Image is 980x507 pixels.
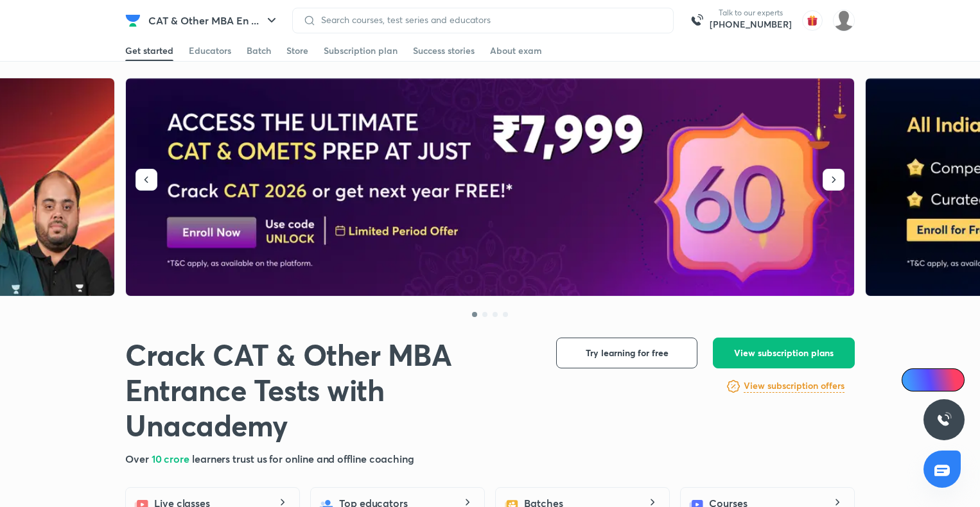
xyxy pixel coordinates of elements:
[189,40,231,61] a: Educators
[413,40,475,61] a: Success stories
[936,412,952,427] img: ttu
[286,40,308,61] a: Store
[152,452,192,465] span: 10 crore
[125,338,536,443] h1: Crack CAT & Other MBA Entrance Tests with Unacademy
[490,40,542,61] a: About exam
[684,8,710,33] img: call-us
[247,44,271,57] div: Batch
[316,15,663,25] input: Search courses, test series and educators
[247,40,271,61] a: Batch
[324,40,398,61] a: Subscription plan
[713,338,855,368] button: View subscription plans
[125,40,173,61] a: Get started
[125,452,152,465] span: Over
[734,347,834,359] span: View subscription plans
[744,379,844,393] h6: View subscription offers
[490,44,542,57] div: About exam
[586,347,669,359] span: Try learning for free
[189,44,231,57] div: Educators
[141,8,287,33] button: CAT & Other MBA En ...
[802,10,823,31] img: avatar
[125,13,141,28] img: Company Logo
[324,44,398,57] div: Subscription plan
[744,379,844,394] a: View subscription offers
[833,10,855,31] img: Aparna Dubey
[192,452,414,465] span: learners trust us for online and offline coaching
[125,44,173,57] div: Get started
[286,44,308,57] div: Store
[556,338,697,368] button: Try learning for free
[902,368,965,391] a: Ai Doubts
[710,8,792,18] p: Talk to our experts
[923,375,957,385] span: Ai Doubts
[909,375,920,385] img: Icon
[710,18,792,31] a: [PHONE_NUMBER]
[413,44,475,57] div: Success stories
